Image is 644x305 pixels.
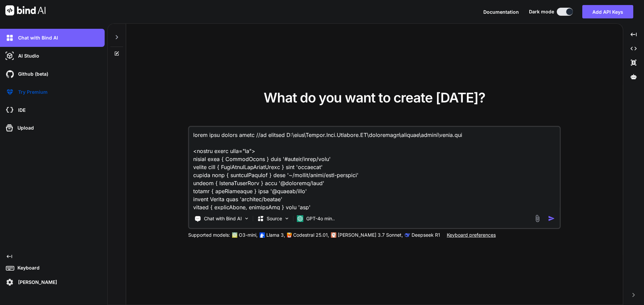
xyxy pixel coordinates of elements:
[15,53,39,59] p: AI Studio
[15,107,25,113] p: IDE
[4,32,15,44] img: darkChat
[239,232,258,238] p: O3-mini,
[293,232,329,238] p: Codestral 25.01,
[264,89,485,106] span: What do you want to create [DATE]?
[483,8,519,15] button: Documentation
[15,34,58,41] p: Chat with Bind AI
[266,232,285,238] p: Llama 3,
[4,104,15,116] img: cloudideIcon
[331,232,336,238] img: claude
[15,125,34,131] p: Upload
[4,86,15,98] img: premium
[297,215,304,222] img: GPT-4o mini
[188,232,230,238] p: Supported models:
[15,89,48,95] p: Try Premium
[548,215,555,222] img: icon
[4,50,15,62] img: darkAi-studio
[4,277,15,288] img: settings
[287,233,292,237] img: Mistral-AI
[4,68,15,80] img: githubDark
[306,215,335,222] p: GPT-4o min..
[338,232,403,238] p: [PERSON_NAME] 3.7 Sonnet,
[15,71,48,77] p: Github (beta)
[582,5,633,18] button: Add API Keys
[204,215,242,222] p: Chat with Bind AI
[15,279,57,286] p: [PERSON_NAME]
[244,216,250,221] img: Pick Tools
[189,127,560,210] textarea: lorem ipsu dolors ametc //ad elitsed D:\eius\Tempor.Inci.Utlabore.ET\doloremagn\aliquae\admini\ve...
[529,8,554,15] span: Dark mode
[5,5,46,15] img: Bind AI
[15,264,40,271] p: Keyboard
[405,232,410,238] img: claude
[260,232,265,238] img: Llama2
[447,232,496,238] p: Keyboard preferences
[284,216,290,221] img: Pick Models
[267,215,282,222] p: Source
[412,232,440,238] p: Deepseek R1
[232,232,237,238] img: GPT-4
[534,215,541,222] img: attachment
[483,9,519,15] span: Documentation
